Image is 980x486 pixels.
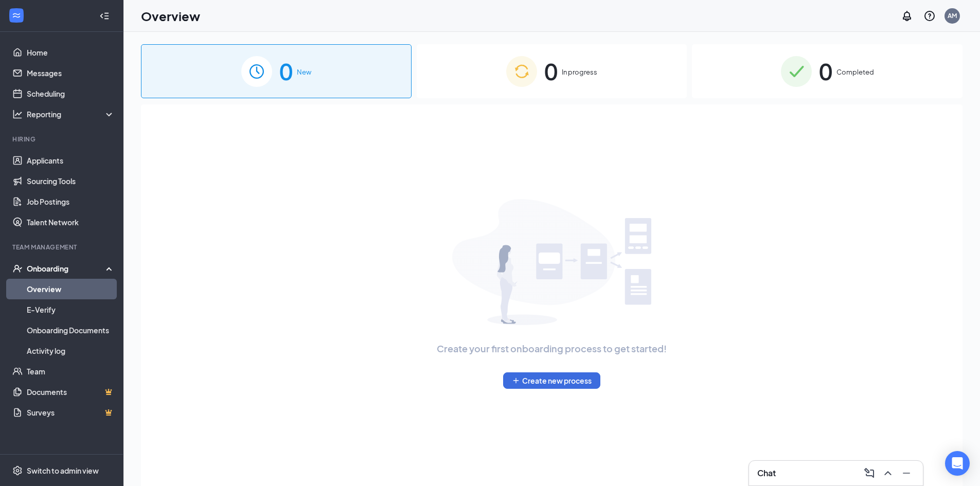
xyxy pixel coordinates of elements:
[27,299,115,320] a: E-Verify
[503,372,600,389] button: PlusCreate new process
[861,465,878,481] button: ComposeMessage
[882,467,894,479] svg: ChevronUp
[900,467,913,479] svg: Minimize
[27,340,115,361] a: Activity log
[279,53,293,89] span: 0
[27,42,115,63] a: Home
[11,10,22,21] svg: WorkstreamLogo
[12,243,113,251] div: Team Management
[141,7,200,25] h1: Overview
[27,382,115,402] a: DocumentsCrown
[27,171,115,191] a: Sourcing Tools
[819,53,832,89] span: 0
[948,11,957,20] div: AM
[863,467,876,479] svg: ComposeMessage
[297,67,311,77] span: New
[12,263,23,274] svg: UserCheck
[27,465,99,476] div: Switch to admin view
[836,67,874,77] span: Completed
[945,451,970,476] div: Open Intercom Messenger
[99,11,110,21] svg: Collapse
[27,320,115,340] a: Onboarding Documents
[544,53,558,89] span: 0
[27,361,115,382] a: Team
[27,263,106,274] div: Onboarding
[923,10,936,22] svg: QuestionInfo
[12,465,23,476] svg: Settings
[27,279,115,299] a: Overview
[562,67,597,77] span: In progress
[880,465,896,481] button: ChevronUp
[27,63,115,83] a: Messages
[27,402,115,423] a: SurveysCrown
[12,135,113,143] div: Hiring
[27,191,115,212] a: Job Postings
[901,10,913,22] svg: Notifications
[27,212,115,232] a: Talent Network
[898,465,915,481] button: Minimize
[27,109,115,119] div: Reporting
[512,376,520,385] svg: Plus
[757,467,776,479] h3: Chat
[27,83,115,104] a: Scheduling
[437,341,667,356] span: Create your first onboarding process to get started!
[12,109,23,119] svg: Analysis
[27,150,115,171] a: Applicants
